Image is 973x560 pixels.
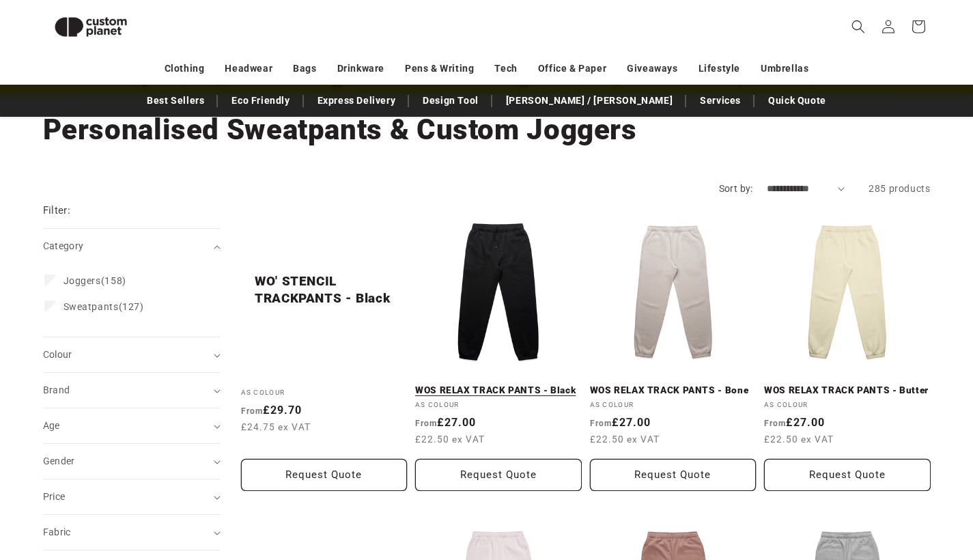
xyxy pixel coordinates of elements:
h2: Filter: [43,203,71,219]
span: Brand [43,384,70,395]
a: Umbrellas [761,57,808,81]
: Request Quote [590,459,757,491]
a: Quick Quote [761,89,833,113]
a: Office & Paper [538,57,606,81]
a: WOS RELAX TRACK PANTS - Butter [764,384,931,397]
a: WOS RELAX TRACK PANTS - Bone [590,384,757,397]
button: Request Quote [241,459,408,491]
span: £24.75 ex VAT [241,420,311,434]
a: [PERSON_NAME] / [PERSON_NAME] [499,89,679,113]
a: Lifestyle [699,57,740,81]
a: Drinkware [337,57,384,81]
a: Tech [494,57,517,81]
img: Custom Planet [43,5,139,48]
a: Giveaways [627,57,677,81]
summary: Fabric (0 selected) [43,515,221,550]
a: Services [693,89,748,113]
h1: Personalised Sweatpants & Custom Joggers [43,111,931,148]
summary: Category (0 selected) [43,229,221,264]
a: Bags [293,57,316,81]
label: Sort by: [719,183,753,194]
strong: £29.70 [241,404,302,417]
a: Design Tool [416,89,485,113]
: Request Quote [415,459,582,491]
a: WO' STENCIL TRACKPANTS - Black [255,273,394,307]
a: Clothing [165,57,205,81]
span: Category [43,240,84,251]
span: Gender [43,456,75,466]
a: Pens & Writing [405,57,474,81]
span: Sweatpants [64,301,119,312]
iframe: Chat Widget [739,412,973,560]
div: AS Colour [241,388,408,397]
span: 285 products [869,183,930,194]
a: Express Delivery [311,89,403,113]
summary: Brand (0 selected) [43,373,221,408]
a: Best Sellers [140,89,211,113]
span: Colour [43,349,72,360]
a: Headwear [225,57,272,81]
span: Age [43,420,60,431]
a: Eco Friendly [225,89,296,113]
span: Price [43,491,66,502]
summary: Search [843,12,873,42]
span: (158) [64,275,126,287]
summary: Colour (0 selected) [43,337,221,372]
span: Fabric [43,527,71,537]
span: (127) [64,300,144,313]
summary: Gender (0 selected) [43,444,221,479]
summary: Age (0 selected) [43,408,221,443]
span: From [241,406,263,416]
span: Joggers [64,275,101,286]
summary: Price [43,479,221,514]
a: WOS RELAX TRACK PANTS - Black [415,384,582,397]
